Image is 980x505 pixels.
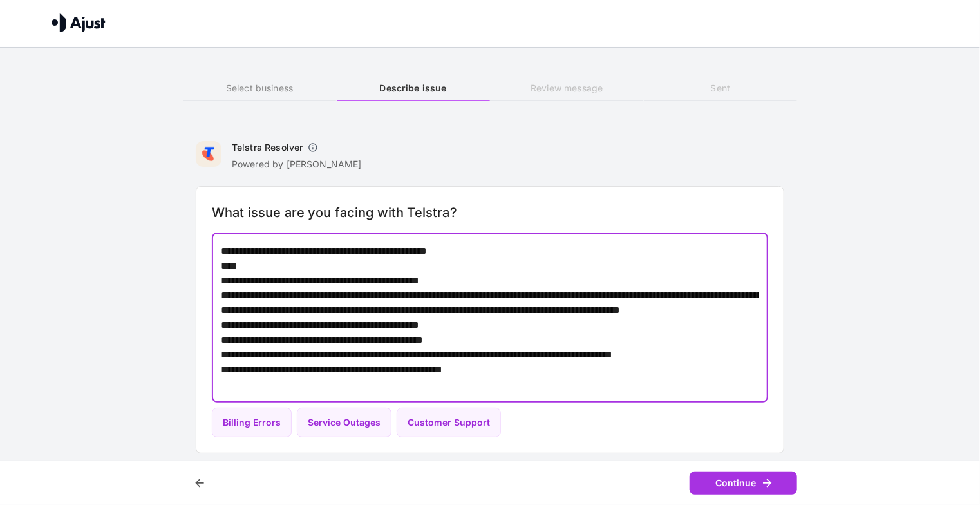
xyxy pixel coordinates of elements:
p: Powered by [PERSON_NAME] [232,158,362,171]
h6: Select business [183,81,336,95]
h6: Telstra Resolver [232,141,303,154]
h6: Sent [644,81,797,95]
button: Billing Errors [212,408,292,438]
img: Telstra [196,141,221,167]
button: Service Outages [297,408,391,438]
button: Customer Support [397,408,501,438]
h6: Describe issue [337,81,490,95]
h6: Review message [490,81,643,95]
h6: What issue are you facing with Telstra? [212,202,768,223]
button: Continue [690,472,797,495]
img: Ajust [52,13,106,32]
